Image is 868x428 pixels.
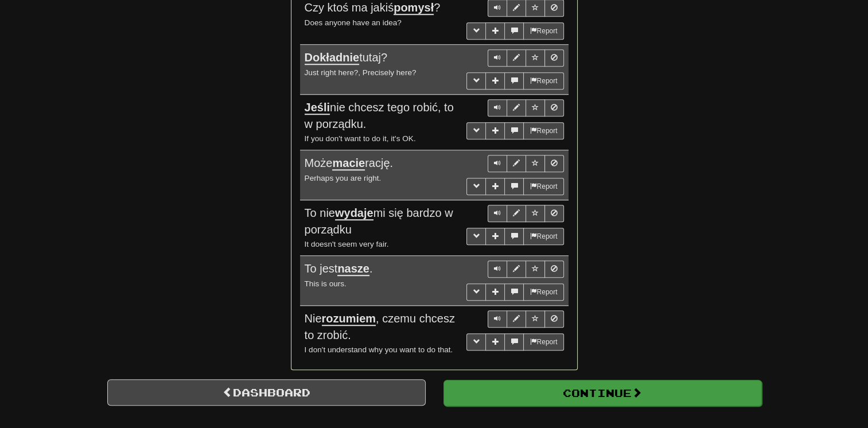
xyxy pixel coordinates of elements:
[507,260,526,278] button: Edit sentence
[507,49,526,67] button: Edit sentence
[466,22,563,40] div: More sentence controls
[523,122,563,139] button: Report
[305,174,382,182] small: Perhaps you are right.
[466,283,486,301] button: Toggle grammar
[305,134,416,143] small: If you don't want to do it, it's OK.
[443,380,762,406] button: Continue
[305,312,455,341] span: Nie , czemu chcesz to zrobić.
[305,345,453,354] small: I don't understand why you want to do that.
[305,157,394,170] span: Może rację.
[526,99,545,116] button: Toggle favorite
[507,205,526,222] button: Edit sentence
[466,333,486,351] button: Toggle grammar
[466,333,563,351] div: More sentence controls
[488,49,507,67] button: Play sentence audio
[488,260,564,278] div: Sentence controls
[485,283,505,301] button: Add sentence to collection
[305,101,330,115] u: Jeśli
[544,260,564,278] button: Toggle ignore
[488,205,564,222] div: Sentence controls
[485,333,505,351] button: Add sentence to collection
[485,72,505,90] button: Add sentence to collection
[488,155,507,172] button: Play sentence audio
[305,51,388,65] span: tutaj?
[335,207,373,220] u: wydaje
[394,1,434,15] u: pomysł
[322,312,376,326] u: rozumiem
[466,122,563,139] div: More sentence controls
[305,18,402,27] small: Does anyone have an idea?
[305,279,347,288] small: This is ours.
[305,51,360,65] u: Dokładnie
[526,49,545,67] button: Toggle favorite
[523,283,563,301] button: Report
[466,72,563,90] div: More sentence controls
[332,157,365,170] u: macie
[488,310,507,328] button: Play sentence audio
[485,228,505,245] button: Add sentence to collection
[305,1,441,15] span: Czy ktoś ma jakiś ?
[485,122,505,139] button: Add sentence to collection
[488,155,564,172] div: Sentence controls
[337,262,369,276] u: nasze
[526,155,545,172] button: Toggle favorite
[488,260,507,278] button: Play sentence audio
[488,310,564,328] div: Sentence controls
[523,178,563,195] button: Report
[507,310,526,328] button: Edit sentence
[488,49,564,67] div: Sentence controls
[488,99,564,116] div: Sentence controls
[485,22,505,40] button: Add sentence to collection
[544,310,564,328] button: Toggle ignore
[523,228,563,245] button: Report
[305,101,454,130] span: nie chcesz tego robić, to w porządku.
[544,99,564,116] button: Toggle ignore
[466,178,486,195] button: Toggle grammar
[466,22,486,40] button: Toggle grammar
[305,68,417,77] small: Just right here?, Precisely here?
[485,178,505,195] button: Add sentence to collection
[107,379,426,406] a: Dashboard
[526,310,545,328] button: Toggle favorite
[305,207,453,236] span: To nie mi się bardzo w porządku
[466,228,486,245] button: Toggle grammar
[466,122,486,139] button: Toggle grammar
[466,228,563,245] div: More sentence controls
[523,22,563,40] button: Report
[488,205,507,222] button: Play sentence audio
[305,240,389,248] small: It doesn't seem very fair.
[544,205,564,222] button: Toggle ignore
[544,49,564,67] button: Toggle ignore
[526,205,545,222] button: Toggle favorite
[526,260,545,278] button: Toggle favorite
[507,99,526,116] button: Edit sentence
[466,72,486,90] button: Toggle grammar
[305,262,373,276] span: To jest .
[466,178,563,195] div: More sentence controls
[488,99,507,116] button: Play sentence audio
[466,283,563,301] div: More sentence controls
[523,333,563,351] button: Report
[544,155,564,172] button: Toggle ignore
[523,72,563,90] button: Report
[507,155,526,172] button: Edit sentence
